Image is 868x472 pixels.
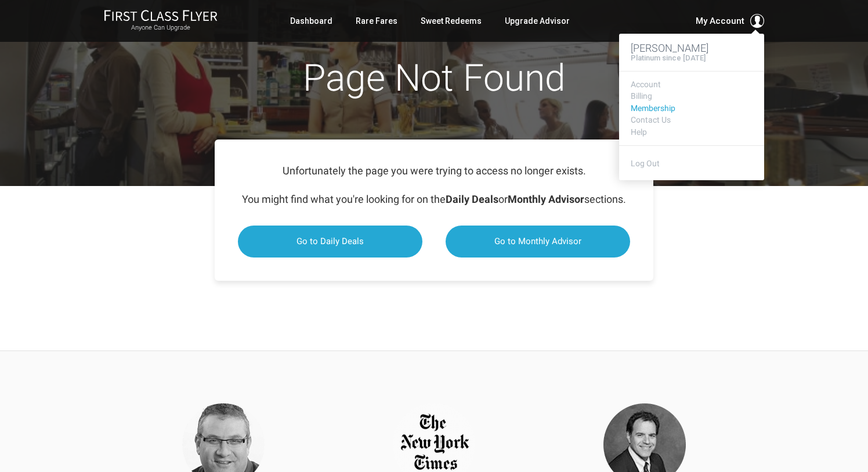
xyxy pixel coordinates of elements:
[631,80,753,89] a: Account
[696,14,744,28] span: My Account
[505,10,570,31] a: Upgrade Advisor
[238,226,422,258] a: Go to Daily Deals
[631,104,753,113] a: Membership
[446,193,498,205] strong: Daily Deals
[356,10,397,31] a: Rare Fares
[104,9,218,33] a: First Class FlyerAnyone Can Upgrade
[494,236,581,246] span: Go to Monthly Advisor
[508,193,584,205] strong: Monthly Advisor
[421,10,482,31] a: Sweet Redeems
[446,226,630,258] a: Go to Monthly Advisor
[631,128,753,137] a: Help
[238,163,630,180] p: Unfortunately the page you were trying to access no longer exists.
[104,9,218,22] img: First Class Flyer
[631,92,753,101] a: Billing
[631,42,753,54] h3: [PERSON_NAME]
[696,14,764,28] button: My Account
[290,10,332,31] a: Dashboard
[631,159,660,168] a: Log Out
[631,54,706,62] h4: Platinum since [DATE]
[631,116,753,124] a: Contact Us
[303,56,566,100] span: Page Not Found
[238,191,630,208] p: You might find what you're looking for on the or sections.
[104,24,218,32] small: Anyone Can Upgrade
[296,236,364,246] span: Go to Daily Deals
